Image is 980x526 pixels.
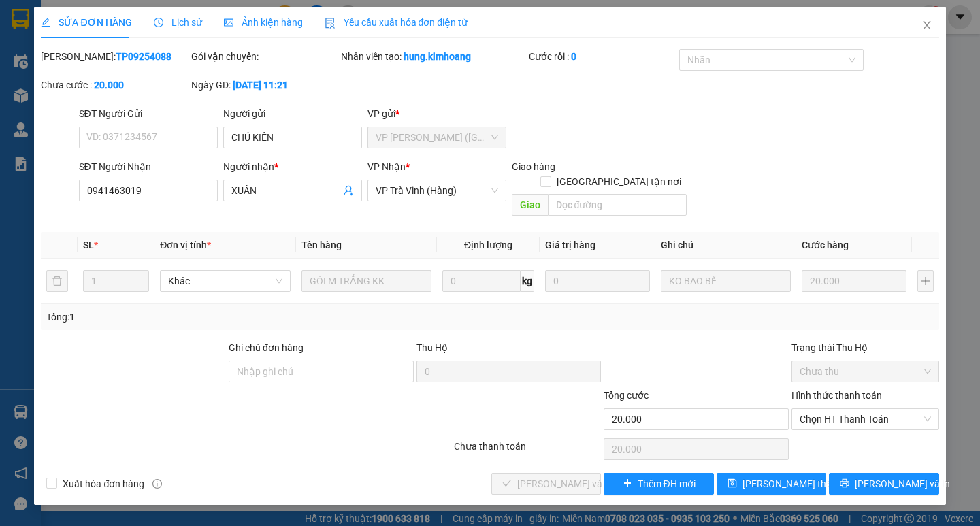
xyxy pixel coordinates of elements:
[152,479,162,489] span: info-circle
[169,27,191,39] span: thao
[223,159,362,174] div: Người nhận
[802,270,906,292] input: 0
[57,476,150,491] span: Xuất hóa đơn hàng
[191,78,339,93] div: Ngày GD:
[79,106,218,121] div: SĐT Người Gửi
[5,46,137,71] span: VP [PERSON_NAME] ([GEOGRAPHIC_DATA])
[79,159,218,174] div: SĐT Người Nhận
[491,473,601,495] button: check[PERSON_NAME] và Giao hàng
[94,80,124,91] b: 20.000
[571,51,576,62] b: 0
[855,476,950,491] span: [PERSON_NAME] và In
[548,194,687,216] input: Dọc đường
[791,340,939,355] div: Trạng thái Thu Hộ
[229,342,304,353] label: Ghi chú đơn hàng
[160,240,211,250] span: Đơn vị tính
[224,17,303,28] span: Ảnh kiện hàng
[416,342,448,353] span: Thu Hộ
[168,271,282,291] span: Khác
[800,361,931,382] span: Chưa thu
[840,478,849,489] span: printer
[512,194,548,216] span: Giao
[46,310,379,325] div: Tổng: 1
[41,49,189,64] div: [PERSON_NAME]:
[325,18,336,29] img: icon
[41,78,189,93] div: Chưa cước :
[604,473,713,495] button: plusThêm ĐH mới
[545,240,595,250] span: Giá trị hàng
[604,390,649,401] span: Tổng cước
[917,270,934,292] button: plus
[154,17,202,28] span: Lịch sử
[5,88,33,101] span: GIAO:
[5,46,199,71] p: NHẬN:
[638,476,696,491] span: Thêm ĐH mới
[28,27,191,39] span: VP [PERSON_NAME] (Hàng) -
[154,18,163,27] span: clock-circle
[512,161,555,172] span: Giao hàng
[224,18,233,27] span: picture
[41,17,131,28] span: SỬA ĐƠN HÀNG
[233,80,288,91] b: [DATE] 11:21
[661,270,791,292] input: Ghi Chú
[453,439,603,463] div: Chưa thanh toán
[908,7,946,45] button: Close
[404,51,471,62] b: hung.kimhoang
[46,270,68,292] button: delete
[73,73,125,86] span: anh cường
[728,478,737,489] span: save
[655,232,796,259] th: Ghi chú
[921,20,932,31] span: close
[325,17,468,28] span: Yêu cầu xuất hóa đơn điện tử
[301,270,431,292] input: VD: Bàn, Ghế
[116,51,171,62] b: TP09254088
[800,409,931,429] span: Chọn HT Thanh Toán
[223,106,362,121] div: Người gửi
[367,161,406,172] span: VP Nhận
[46,7,158,20] strong: BIÊN NHẬN GỬI HÀNG
[83,240,94,250] span: SL
[717,473,826,495] button: save[PERSON_NAME] thay đổi
[829,473,938,495] button: printer[PERSON_NAME] và In
[551,174,687,189] span: [GEOGRAPHIC_DATA] tận nơi
[5,27,199,39] p: GỬI:
[229,361,414,382] input: Ghi chú đơn hàng
[5,73,125,86] span: 0969595672 -
[545,270,650,292] input: 0
[341,49,526,64] div: Nhân viên tạo:
[521,270,534,292] span: kg
[41,18,50,27] span: edit
[791,390,882,401] label: Hình thức thanh toán
[376,127,498,148] span: VP Trần Phú (Hàng)
[529,49,676,64] div: Cước rồi :
[376,180,498,201] span: VP Trà Vinh (Hàng)
[343,185,354,196] span: user-add
[191,49,339,64] div: Gói vận chuyển:
[623,478,632,489] span: plus
[464,240,512,250] span: Định lượng
[742,476,851,491] span: [PERSON_NAME] thay đổi
[301,240,342,250] span: Tên hàng
[367,106,506,121] div: VP gửi
[802,240,849,250] span: Cước hàng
